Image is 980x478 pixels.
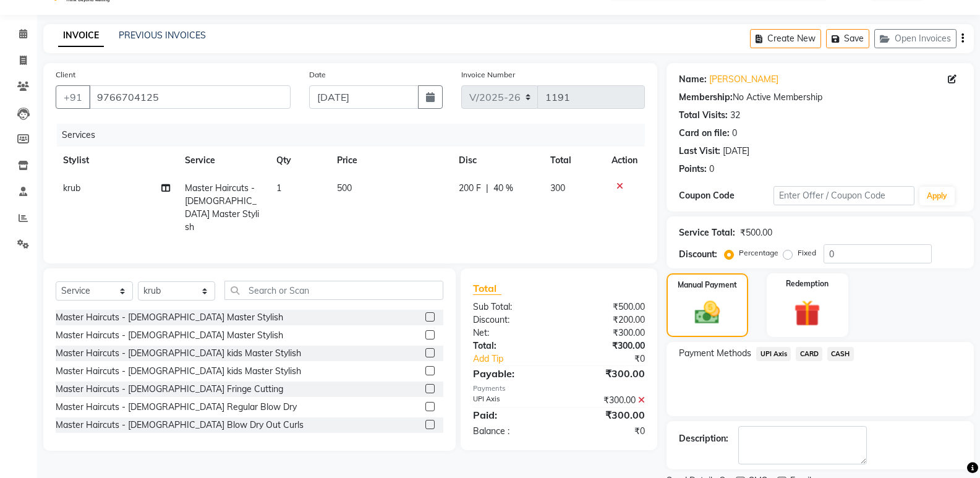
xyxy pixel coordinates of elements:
label: Client [56,69,75,80]
div: Description: [679,432,728,445]
div: Points: [679,163,707,176]
div: Name: [679,73,707,86]
div: 32 [730,109,740,122]
div: Card on file: [679,127,730,140]
div: Total: [464,339,559,352]
a: Add Tip [464,352,575,365]
div: Paid: [464,408,559,422]
div: Net: [464,326,559,339]
div: Balance : [464,425,559,438]
span: krub [63,182,80,194]
span: CASH [827,347,854,361]
button: Create New [750,29,821,48]
th: Stylist [56,147,177,174]
div: [DATE] [723,145,749,158]
div: Discount: [464,314,559,326]
span: Master Haircuts - [DEMOGRAPHIC_DATA] Master Stylish [185,182,259,233]
div: ₹300.00 [559,326,654,339]
a: PREVIOUS INVOICES [119,30,206,41]
a: INVOICE [58,25,104,47]
label: Redemption [786,278,829,289]
th: Qty [269,147,330,174]
div: Discount: [679,248,717,261]
th: Service [177,147,269,174]
div: Sub Total: [464,301,559,314]
img: _cash.svg [687,298,728,327]
div: Master Haircuts - [DEMOGRAPHIC_DATA] Regular Blow Dry [56,401,297,414]
span: Payment Methods [679,347,751,360]
div: ₹300.00 [559,366,654,381]
label: Manual Payment [678,280,737,291]
div: ₹0 [575,352,654,365]
span: 300 [550,182,565,194]
th: Price [330,147,451,174]
input: Search or Scan [224,281,443,300]
div: ₹300.00 [559,339,654,352]
div: Master Haircuts - [DEMOGRAPHIC_DATA] Master Stylish [56,329,283,342]
label: Percentage [739,247,778,258]
th: Disc [451,147,543,174]
div: Payments [473,383,645,394]
button: Save [826,29,869,48]
div: Membership: [679,91,733,104]
button: Open Invoices [874,29,957,48]
div: Last Visit: [679,145,720,158]
span: | [486,182,488,195]
span: CARD [796,347,822,361]
div: Coupon Code [679,189,773,202]
button: Apply [919,187,955,205]
div: 0 [732,127,737,140]
div: 0 [709,163,714,176]
div: ₹300.00 [559,394,654,407]
div: Master Haircuts - [DEMOGRAPHIC_DATA] Fringe Cutting [56,383,283,396]
div: ₹500.00 [740,226,772,239]
th: Action [604,147,645,174]
span: Total [473,282,501,295]
span: 500 [337,182,352,194]
label: Fixed [798,247,816,258]
button: +91 [56,85,90,109]
label: Date [309,69,326,80]
div: ₹300.00 [559,408,654,422]
div: ₹0 [559,425,654,438]
th: Total [543,147,604,174]
input: Search by Name/Mobile/Email/Code [89,85,291,109]
span: UPI Axis [756,347,791,361]
div: Master Haircuts - [DEMOGRAPHIC_DATA] kids Master Stylish [56,347,301,360]
label: Invoice Number [461,69,515,80]
div: ₹500.00 [559,301,654,314]
span: 1 [276,182,281,194]
div: Service Total: [679,226,735,239]
div: No Active Membership [679,91,961,104]
div: ₹200.00 [559,314,654,326]
div: Master Haircuts - [DEMOGRAPHIC_DATA] Blow Dry Out Curls [56,419,304,432]
img: _gift.svg [786,297,829,330]
input: Enter Offer / Coupon Code [773,186,914,205]
div: Total Visits: [679,109,728,122]
a: [PERSON_NAME] [709,73,778,86]
span: 40 % [493,182,513,195]
span: 200 F [459,182,481,195]
div: Payable: [464,366,559,381]
div: Master Haircuts - [DEMOGRAPHIC_DATA] kids Master Stylish [56,365,301,378]
div: UPI Axis [464,394,559,407]
div: Services [57,124,654,147]
div: Master Haircuts - [DEMOGRAPHIC_DATA] Master Stylish [56,311,283,324]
